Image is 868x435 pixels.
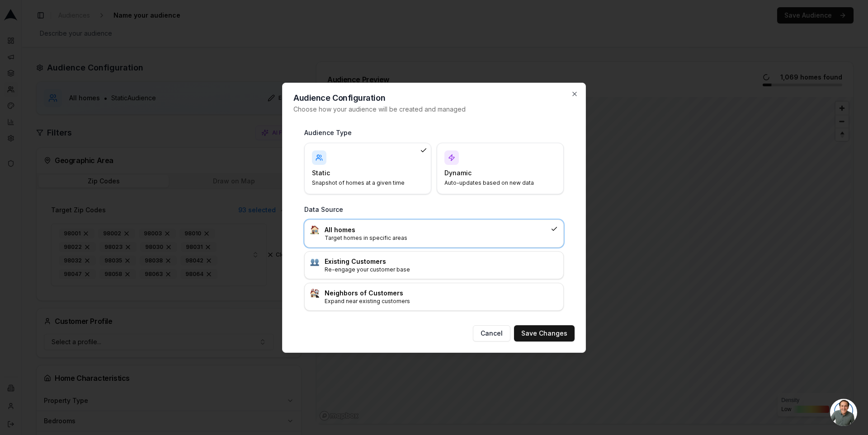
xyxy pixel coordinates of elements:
p: Choose how your audience will be created and managed [293,105,575,114]
p: Target homes in specific areas [325,234,547,242]
button: Save Changes [514,325,575,341]
h3: Data Source [304,205,564,214]
img: :house: [310,225,319,234]
div: StaticSnapshot of homes at a given time [304,143,431,194]
h4: Dynamic [444,168,545,178]
img: :busts_in_silhouette: [310,257,319,266]
h3: Existing Customers [325,257,558,266]
h3: Audience Type [304,128,564,137]
div: :house_buildings:Neighbors of CustomersExpand near existing customers [304,283,564,311]
div: :house:All homesTarget homes in specific areas [304,220,564,248]
p: Snapshot of homes at a given time [312,179,413,187]
p: Re-engage your customer base [325,266,558,273]
p: Expand near existing customers [325,298,558,305]
p: Auto-updates based on new data [444,179,545,187]
img: :house_buildings: [310,289,319,298]
button: Cancel [473,325,510,341]
div: DynamicAuto-updates based on new data [437,143,564,194]
h3: Neighbors of Customers [325,289,558,298]
div: :busts_in_silhouette:Existing CustomersRe-engage your customer base [304,251,564,279]
h4: Static [312,168,413,178]
h3: All homes [325,225,547,234]
h2: Audience Configuration [293,94,575,102]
